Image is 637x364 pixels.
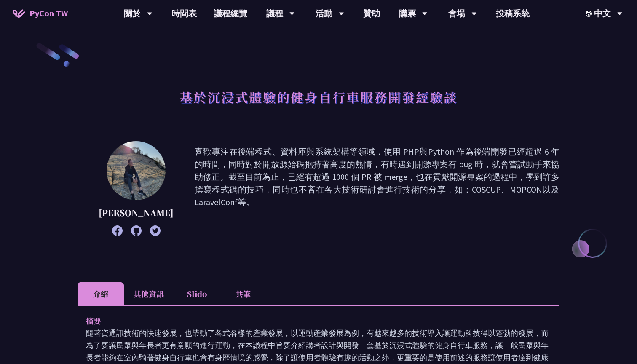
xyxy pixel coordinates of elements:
[86,315,534,327] p: 摘要
[29,7,68,20] span: PyCon TW
[174,282,220,305] li: Slido
[78,282,124,305] li: 介紹
[586,11,594,17] img: Locale Icon
[195,145,559,232] p: 喜歡專注在後端程式、資料庫與系統架構等領域，使用 PHP與Python 作為後端開發已經超過 6 年的時間，同時對於開放源始碼抱持著高度的熱情，有時遇到開源專案有 bug 時，就會嘗試動手來協助...
[179,84,458,110] h1: 基於沉浸式體驗的健身自行車服務開發經驗談
[124,282,174,305] li: 其他資訊
[13,9,25,18] img: Home icon of PyCon TW 2025
[4,3,76,24] a: PyCon TW
[99,206,174,219] p: [PERSON_NAME]
[107,141,166,200] img: Peter
[220,282,266,305] li: 共筆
